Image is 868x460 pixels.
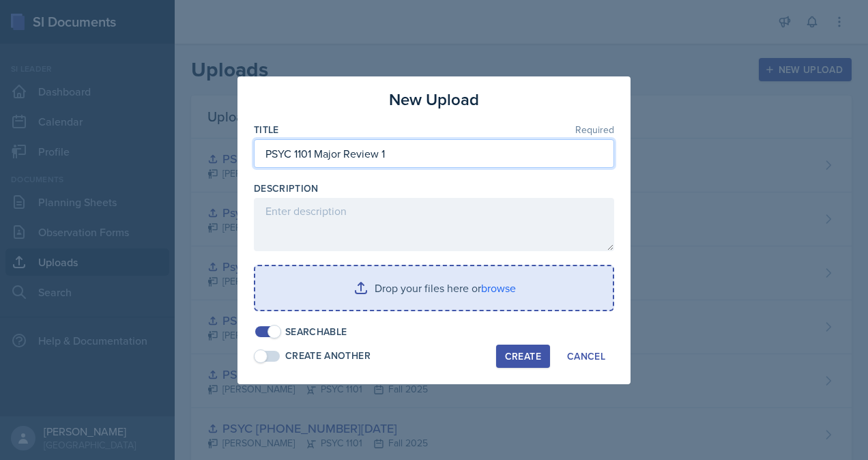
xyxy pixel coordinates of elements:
[285,325,347,339] div: Searchable
[285,349,371,363] div: Create Another
[505,351,541,362] div: Create
[254,123,279,136] label: Title
[558,345,614,368] button: Cancel
[254,182,319,195] label: Description
[496,345,550,368] button: Create
[575,125,614,134] span: Required
[389,87,479,112] h3: New Upload
[254,139,614,168] input: Enter title
[567,351,605,362] div: Cancel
